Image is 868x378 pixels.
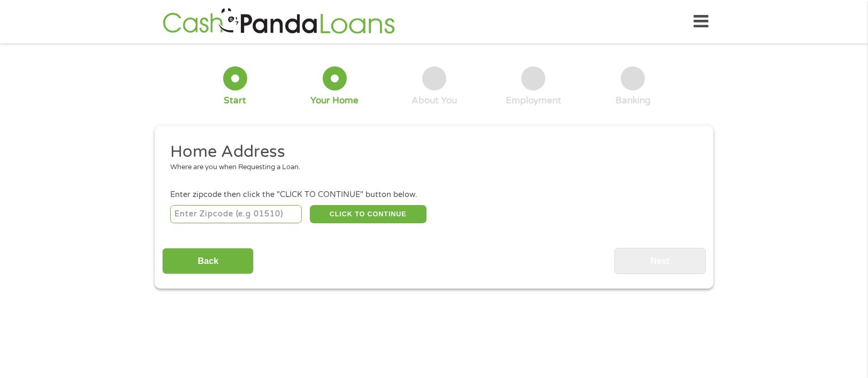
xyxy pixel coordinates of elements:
[310,95,359,107] div: Your Home
[614,248,706,274] input: Next
[170,205,302,223] input: Enter Zipcode (e.g 01510)
[162,248,254,274] input: Back
[310,205,427,223] button: CLICK TO CONTINUE
[170,189,698,201] div: Enter zipcode then click the "CLICK TO CONTINUE" button below.
[506,95,561,107] div: Employment
[615,95,651,107] div: Banking
[170,162,690,173] div: Where are you when Requesting a Loan.
[412,95,457,107] div: About You
[170,141,690,163] h2: Home Address
[224,95,246,107] div: Start
[159,6,398,37] img: GetLoanNow Logo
